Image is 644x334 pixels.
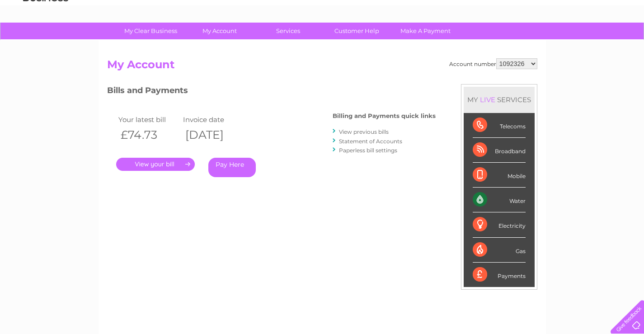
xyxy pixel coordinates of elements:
img: logo.png [23,24,69,51]
h4: Billing and Payments quick links [333,113,436,119]
a: View previous bills [339,128,389,135]
th: [DATE] [181,126,246,144]
a: . [116,158,195,171]
div: Gas [473,238,526,263]
th: £74.73 [116,126,181,144]
a: 0333 014 3131 [474,5,536,16]
div: Water [473,188,526,212]
a: Services [251,23,325,39]
div: MY SERVICES [464,87,535,113]
div: Telecoms [473,113,526,138]
a: Pay Here [208,158,256,177]
a: Customer Help [320,23,394,39]
a: Energy [508,38,527,45]
div: Payments [473,263,526,287]
div: Broadband [473,138,526,163]
a: My Clear Business [113,23,188,39]
a: Contact [584,38,606,45]
div: Mobile [473,163,526,188]
div: Clear Business is a trading name of Verastar Limited (registered in [GEOGRAPHIC_DATA] No. 3667643... [109,5,536,44]
h2: My Account [107,58,537,75]
div: Account number [449,58,537,69]
h3: Bills and Payments [107,84,436,100]
td: Invoice date [181,113,246,126]
a: Paperless bill settings [339,147,397,154]
a: Blog [565,38,578,45]
a: Make A Payment [388,23,463,39]
a: Log out [615,38,636,45]
a: Telecoms [533,38,560,45]
td: Your latest bill [116,113,181,126]
div: Electricity [473,212,526,237]
a: Statement of Accounts [339,138,402,145]
a: My Account [182,23,257,39]
div: LIVE [478,95,497,104]
a: Water [485,38,502,45]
